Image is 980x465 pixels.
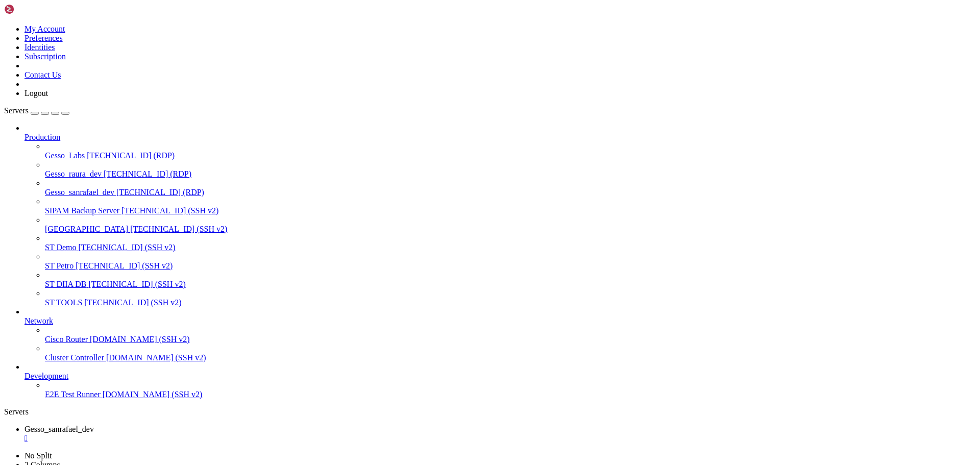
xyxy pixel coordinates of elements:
a: Network [24,316,976,326]
a: Gesso_raura_dev [TECHNICAL_ID] (RDP) [45,169,976,179]
li: ST TOOLS [TECHNICAL_ID] (SSH v2) [45,289,976,307]
a: Cisco Router [DOMAIN_NAME] (SSH v2) [45,335,976,344]
a: SIPAM Backup Server [TECHNICAL_ID] (SSH v2) [45,206,976,215]
a: Gesso_sanrafael_dev [TECHNICAL_ID] (RDP) [45,188,976,197]
li: SIPAM Backup Server [TECHNICAL_ID] (SSH v2) [45,197,976,215]
li: E2E Test Runner [DOMAIN_NAME] (SSH v2) [45,381,976,399]
a: ST Demo [TECHNICAL_ID] (SSH v2) [45,243,976,252]
li: Network [24,307,976,362]
span: Gesso_raura_dev [45,169,102,178]
span: SIPAM Backup Server [45,206,119,215]
a: Servers [4,106,69,115]
a: Development [24,372,976,381]
li: Development [24,362,976,399]
span: [TECHNICAL_ID] (RDP) [87,151,175,160]
a: [GEOGRAPHIC_DATA] [TECHNICAL_ID] (SSH v2) [45,225,976,234]
a: ST TOOLS [TECHNICAL_ID] (SSH v2) [45,298,976,307]
span: Production [24,133,60,141]
li: Cluster Controller [DOMAIN_NAME] (SSH v2) [45,344,976,362]
span: Cluster Controller [45,353,104,362]
a: ST Petro [TECHNICAL_ID] (SSH v2) [45,261,976,271]
span: ST Demo [45,243,76,252]
span: Development [24,372,68,380]
span: Cisco Router [45,335,88,344]
span: E2E Test Runner [45,390,101,399]
span: Servers [4,106,29,115]
a: No Split [24,451,52,460]
span: [TECHNICAL_ID] (SSH v2) [78,243,175,252]
span: ST TOOLS [45,298,82,307]
span: ST DIIA DB [45,280,87,288]
span: [DOMAIN_NAME] (SSH v2) [103,390,203,399]
li: ST DIIA DB [TECHNICAL_ID] (SSH v2) [45,271,976,289]
img: Shellngn [4,4,63,14]
li: Production [24,124,976,307]
a: ST DIIA DB [TECHNICAL_ID] (SSH v2) [45,280,976,289]
span: [TECHNICAL_ID] (SSH v2) [121,206,218,215]
span: [TECHNICAL_ID] (SSH v2) [84,298,181,307]
li: Cisco Router [DOMAIN_NAME] (SSH v2) [45,326,976,344]
li: ST Demo [TECHNICAL_ID] (SSH v2) [45,234,976,252]
a: Cluster Controller [DOMAIN_NAME] (SSH v2) [45,353,976,362]
span: [DOMAIN_NAME] (SSH v2) [106,353,206,362]
span: [DOMAIN_NAME] (SSH v2) [90,335,190,344]
a: My Account [24,25,65,33]
span: [TECHNICAL_ID] (RDP) [116,188,204,197]
a:  [24,434,976,443]
a: E2E Test Runner [DOMAIN_NAME] (SSH v2) [45,390,976,399]
span: Gesso_sanrafael_dev [24,425,94,433]
a: Identities [24,43,55,52]
span: [TECHNICAL_ID] (SSH v2) [89,280,186,288]
a: Logout [24,89,48,97]
li: Gesso_raura_dev [TECHNICAL_ID] (RDP) [45,160,976,179]
span: [TECHNICAL_ID] (RDP) [104,169,191,178]
span: ST Petro [45,261,73,270]
span: [TECHNICAL_ID] (SSH v2) [76,261,173,270]
a: Subscription [24,52,66,61]
a: Production [24,133,976,142]
li: Gesso_Labs [TECHNICAL_ID] (RDP) [45,142,976,160]
a: Contact Us [24,70,61,79]
li: Gesso_sanrafael_dev [TECHNICAL_ID] (RDP) [45,179,976,197]
span: [GEOGRAPHIC_DATA] [45,225,128,233]
a: Preferences [24,34,63,42]
li: ST Petro [TECHNICAL_ID] (SSH v2) [45,252,976,271]
div: Servers [4,407,976,417]
li: [GEOGRAPHIC_DATA] [TECHNICAL_ID] (SSH v2) [45,215,976,234]
a: Gesso_Labs [TECHNICAL_ID] (RDP) [45,151,976,160]
span: Gesso_Labs [45,151,85,160]
span: [TECHNICAL_ID] (SSH v2) [130,225,227,233]
span: Network [24,316,53,325]
a: Gesso_sanrafael_dev [24,425,976,443]
span: Gesso_sanrafael_dev [45,188,114,197]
